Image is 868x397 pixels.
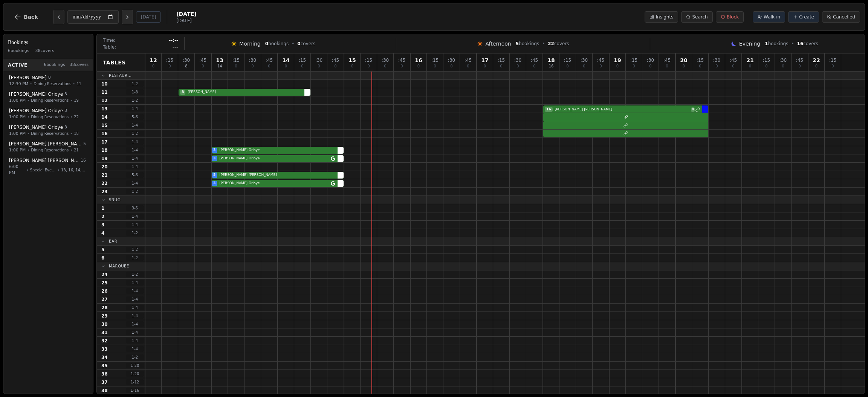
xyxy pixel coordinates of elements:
span: • [73,81,75,87]
span: 0 [533,64,535,68]
span: 0 [649,64,651,68]
span: 8 [48,75,51,81]
button: [PERSON_NAME] Orioye31:00 PM•Dining Reservations•18 [5,122,92,139]
span: 0 [599,64,602,68]
span: --- [173,44,178,50]
span: [PERSON_NAME] [9,75,47,81]
span: : 15 [564,58,571,63]
span: 1 - 4 [126,222,144,228]
span: 1 - 2 [126,230,144,236]
span: • [70,98,72,103]
span: : 30 [448,58,455,63]
span: 13, 16, 14, 15 [61,167,86,173]
button: Previous day [53,10,64,24]
span: 0 [815,64,818,68]
span: 14 [217,64,222,68]
span: 27 [101,296,108,302]
span: 14 [101,114,108,120]
button: Create [788,11,819,23]
span: • [27,114,29,120]
span: [DATE] [176,18,196,24]
span: [PERSON_NAME] Orioye [9,91,63,97]
span: 0 [268,64,270,68]
span: [PERSON_NAME] Orioye [218,156,330,161]
span: 2 [101,214,104,220]
span: covers [297,41,315,47]
span: 0 [765,64,767,68]
span: : 15 [232,58,240,63]
span: 1 - 4 [126,338,144,344]
span: : 45 [730,58,737,63]
span: 0 [500,64,502,68]
button: Next day [122,10,133,24]
span: 1 [765,41,768,46]
span: 3 [64,91,67,98]
span: 1 - 4 [126,164,144,169]
button: Insights [645,11,678,23]
span: • [30,81,32,87]
button: [PERSON_NAME] [PERSON_NAME]166:00 PM•Special Events•13, 16, 14, 15 [5,155,92,179]
span: 1 - 2 [126,131,144,136]
span: 1 - 4 [126,156,144,161]
span: 18 [101,147,108,153]
span: bookings [516,41,539,47]
span: 3 [213,156,215,161]
span: 5 - 6 [126,172,144,178]
button: Back [8,8,44,26]
span: 13 [101,106,108,112]
span: : 45 [266,58,273,63]
span: Marquee [109,263,129,269]
span: 1 - 4 [126,288,144,294]
span: • [27,131,29,136]
span: 28 [101,305,108,311]
span: 5 [83,141,86,147]
span: 0 [831,64,834,68]
span: 0 [367,64,370,68]
span: Morning [239,40,261,47]
span: : 15 [697,58,704,63]
span: 12:30 PM [9,81,28,87]
span: 1 - 2 [126,354,144,360]
span: 1 - 12 [126,379,144,385]
span: 14 [282,58,289,63]
span: Bar [109,238,117,244]
span: : 30 [779,58,787,63]
span: 1 - 4 [126,296,144,302]
span: 1:00 PM [9,130,26,137]
span: 16 [797,41,804,46]
span: 21 [746,58,753,63]
span: 0 [782,64,784,68]
span: 18 [74,131,79,136]
span: Dining Reservations [31,114,69,120]
span: • [57,167,60,173]
span: 1 - 4 [126,313,144,319]
span: 0 [251,64,254,68]
span: • [791,41,794,47]
button: Search [681,11,712,23]
span: 38 covers [70,62,89,68]
span: [DATE] [176,10,196,18]
span: 1 - 4 [126,106,144,111]
span: 38 covers [35,48,54,54]
span: covers [797,41,818,47]
span: 1 - 2 [126,255,144,261]
span: 17 [481,58,488,63]
span: : 30 [514,58,521,63]
span: 0 [666,64,668,68]
span: bookings [765,41,788,47]
span: 1 - 2 [126,272,144,277]
span: Walk-in [764,14,780,20]
button: Block [716,11,744,23]
span: : 15 [299,58,306,63]
span: 1 [101,205,104,211]
span: • [70,131,72,136]
span: Afternoon [485,40,511,47]
span: : 45 [398,58,405,63]
span: 1 - 2 [126,189,144,194]
span: 5 [516,41,519,46]
span: --:-- [169,37,178,43]
span: 21 [74,147,79,153]
span: Dining Reservations [31,147,69,153]
span: • [542,41,545,47]
span: : 15 [166,58,173,63]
